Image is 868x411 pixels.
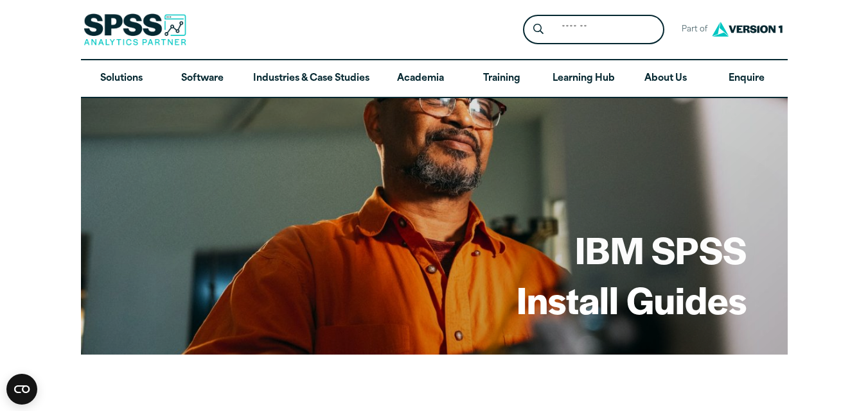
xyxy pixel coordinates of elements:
[526,18,550,42] button: Search magnifying glass icon
[625,60,706,97] a: About Us
[162,60,243,97] a: Software
[461,60,542,97] a: Training
[6,374,37,405] button: Open CMP widget
[84,13,186,46] img: SPSS Analytics Partner
[533,24,544,35] svg: Search magnifying glass icon
[709,17,786,41] img: Version1 Logo
[542,60,625,97] a: Learning Hub
[675,21,709,39] span: Part of
[380,60,461,97] a: Academia
[243,60,380,97] a: Industries & Case Studies
[706,60,787,97] a: Enquire
[517,224,747,324] h1: IBM SPSS Install Guides
[523,15,664,45] form: Site Header Search Form
[81,60,788,97] nav: Desktop version of site main menu
[81,60,162,97] a: Solutions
